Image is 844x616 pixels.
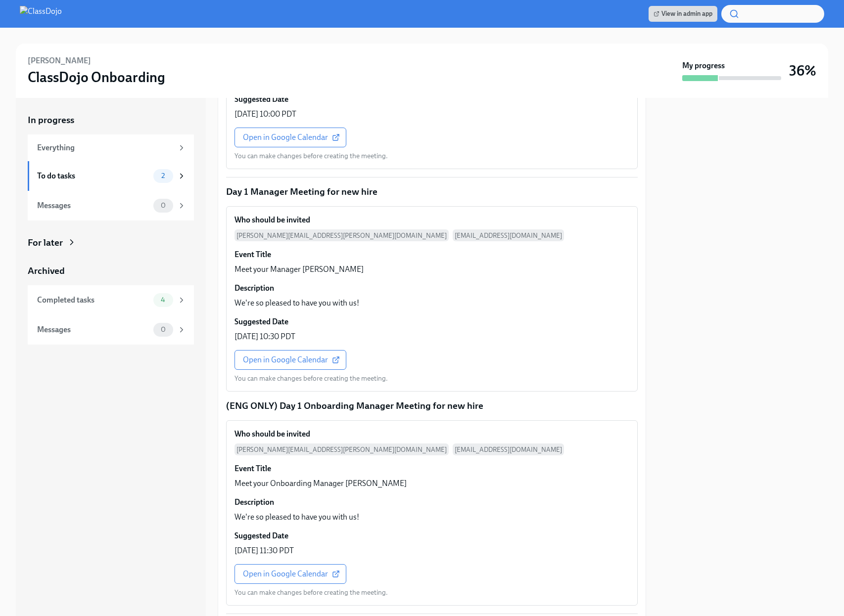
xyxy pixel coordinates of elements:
h6: Description [234,497,274,508]
span: View in admin app [654,9,712,19]
span: Open in Google Calendar [243,569,338,579]
span: 2 [155,172,171,179]
h6: Who should be invited [234,215,310,225]
h6: [PERSON_NAME] [28,55,91,66]
a: Open in Google Calendar [234,564,346,584]
h6: Suggested Date [234,316,288,327]
div: Everything [37,142,173,153]
strong: My progress [682,60,725,71]
span: [PERSON_NAME][EMAIL_ADDRESS][PERSON_NAME][DOMAIN_NAME] [234,443,449,455]
h3: 36% [789,62,816,80]
div: To do tasks [37,171,149,181]
a: Archived [28,264,194,277]
a: Messages0 [28,315,194,345]
p: You can make changes before creating the meeting. [234,374,388,383]
span: 4 [155,296,171,304]
p: [DATE] 10:00 PDT [234,109,296,120]
div: Messages [37,200,149,211]
p: Meet your Manager [PERSON_NAME] [234,264,364,275]
div: Completed tasks [37,295,149,306]
h6: Suggested Date [234,94,288,105]
p: [DATE] 10:30 PDT [234,331,295,342]
span: Open in Google Calendar [243,132,338,142]
span: 0 [155,202,172,209]
a: View in admin app [649,6,717,22]
p: Meet your Onboarding Manager [PERSON_NAME] [234,478,407,489]
p: We're so pleased to have you with us! [234,512,359,523]
span: [EMAIL_ADDRESS][DOMAIN_NAME] [453,229,564,241]
a: To do tasks2 [28,161,194,191]
a: In progress [28,114,194,127]
span: Open in Google Calendar [243,355,338,365]
div: Messages [37,324,149,335]
a: Open in Google Calendar [234,350,346,370]
h3: ClassDojo Onboarding [28,68,165,86]
a: Open in Google Calendar [234,128,346,147]
h6: Description [234,283,274,294]
h6: Who should be invited [234,429,310,440]
p: [DATE] 11:30 PDT [234,545,294,556]
h6: Event Title [234,463,271,474]
img: ClassDojo [20,6,62,22]
p: (ENG ONLY) Day 1 Onboarding Manager Meeting for new hire [226,399,638,412]
a: Messages0 [28,191,194,220]
a: For later [28,236,194,249]
span: [PERSON_NAME][EMAIL_ADDRESS][PERSON_NAME][DOMAIN_NAME] [234,229,449,241]
div: For later [28,236,63,249]
a: Completed tasks4 [28,285,194,315]
p: You can make changes before creating the meeting. [234,151,388,161]
span: 0 [155,326,172,333]
span: [EMAIL_ADDRESS][DOMAIN_NAME] [453,443,564,455]
h6: Suggested Date [234,530,288,541]
p: We're so pleased to have you with us! [234,298,359,308]
a: Everything [28,134,194,161]
h6: Event Title [234,249,271,260]
p: You can make changes before creating the meeting. [234,588,388,597]
p: Day 1 Manager Meeting for new hire [226,185,638,198]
